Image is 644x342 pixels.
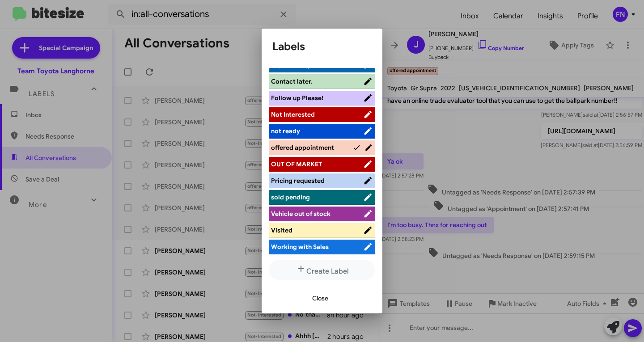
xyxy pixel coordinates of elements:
span: Follow up Please! [271,94,323,102]
span: Close [312,290,328,306]
span: Pricing requested [271,177,325,185]
button: Close [305,290,335,306]
span: Working with Sales [271,243,329,251]
span: sold pending [271,193,310,201]
span: offered appointment [271,144,334,152]
span: OUT OF MARKET [271,160,322,168]
span: Buyback: objection [271,61,329,69]
span: Vehicle out of stock [271,210,330,218]
span: not ready [271,127,300,135]
span: Visited [271,226,292,234]
button: Create Label [269,260,375,280]
span: Contact later. [271,77,313,85]
span: Not Interested [271,110,315,118]
h1: Labels [272,39,372,54]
